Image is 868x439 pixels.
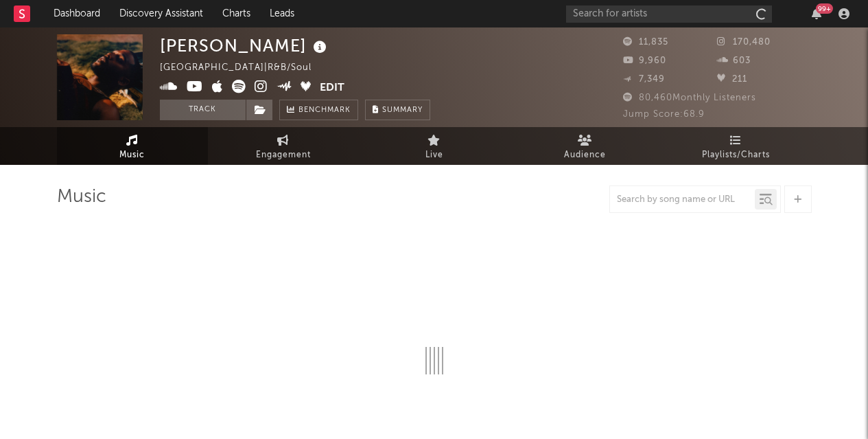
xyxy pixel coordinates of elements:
button: Track [160,100,246,120]
span: 170,480 [717,38,771,47]
span: 9,960 [623,56,666,65]
span: Live [425,147,443,164]
a: Music [57,127,208,165]
span: Music [119,147,145,164]
a: Benchmark [279,100,358,120]
span: Summary [382,106,423,114]
span: Audience [564,147,606,164]
span: Engagement [256,147,311,164]
div: [GEOGRAPHIC_DATA] | R&B/Soul [160,60,327,76]
span: 7,349 [623,75,665,84]
button: Edit [320,80,344,97]
a: Playlists/Charts [661,127,812,165]
div: [PERSON_NAME] [160,34,330,57]
a: Audience [510,127,661,165]
a: Live [359,127,510,165]
span: Benchmark [298,102,351,119]
span: 11,835 [623,38,668,47]
span: Playlists/Charts [702,147,770,164]
span: 603 [717,56,751,65]
input: Search for artists [566,5,772,23]
a: Engagement [208,127,359,165]
span: 211 [717,75,747,84]
button: 99+ [812,8,821,19]
input: Search by song name or URL [610,194,755,205]
button: Summary [365,100,430,120]
span: 80,460 Monthly Listeners [623,93,756,102]
div: 99 + [816,3,833,14]
span: Jump Score: 68.9 [623,110,705,119]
